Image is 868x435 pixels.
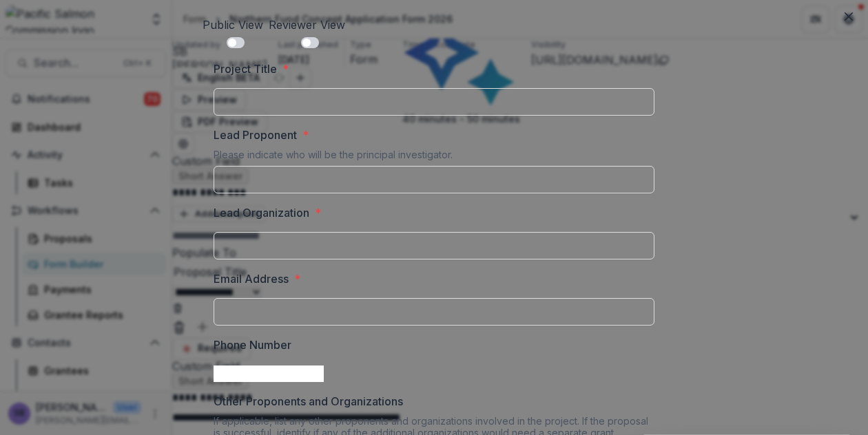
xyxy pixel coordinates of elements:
[214,337,291,353] p: Phone Number
[214,270,289,287] p: Email Address
[269,17,351,33] p: Reviewer View
[214,204,309,221] p: Lead Organization
[214,149,654,166] div: Please indicate who will be the principal investigator.
[203,17,269,50] button: Public View
[203,17,269,33] p: Public View
[269,17,351,50] button: Reviewer View
[214,127,297,143] p: Lead Proponent
[838,6,860,28] button: Close
[214,393,403,410] p: Other Proponents and Organizations
[214,61,277,77] p: Project Title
